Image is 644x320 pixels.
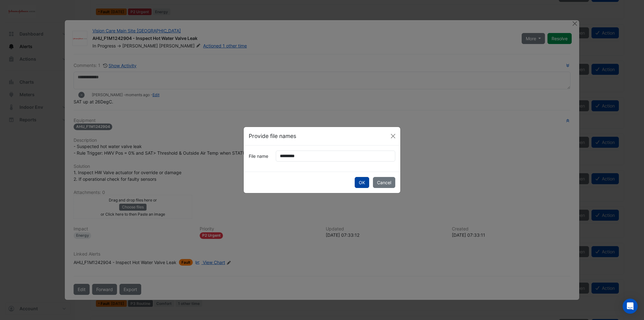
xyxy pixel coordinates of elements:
[245,151,272,162] label: File name
[355,177,369,188] button: OK
[373,177,395,188] button: Cancel
[249,132,296,140] h5: Provide file names
[623,299,638,314] div: Open Intercom Messenger
[388,131,398,141] button: Close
